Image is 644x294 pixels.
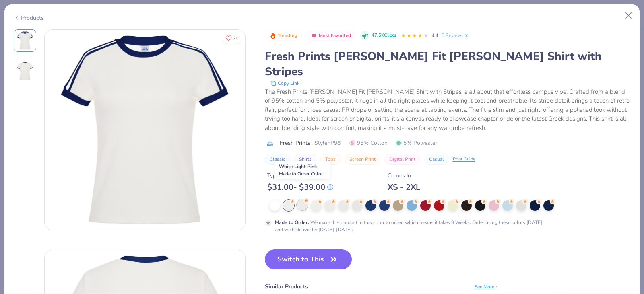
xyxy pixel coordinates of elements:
[265,282,308,291] div: Similar Products
[294,154,316,165] button: Shirts
[266,31,302,41] button: Badge Button
[280,139,310,147] span: Fresh Prints
[270,33,276,39] img: Trending sort
[222,32,242,44] button: Like
[345,154,380,165] button: Screen Print
[453,156,475,163] div: Print Guide
[311,33,317,39] img: Most Favorited sort
[45,30,245,230] img: Front
[268,79,302,87] button: copy to clipboard
[15,62,35,81] img: Back
[275,161,330,179] div: White Light Pink
[384,154,420,165] button: Digital Print
[314,139,341,147] span: Style FP98
[388,182,420,192] div: XS - 2XL
[319,33,351,38] span: Most Favorited
[278,33,297,38] span: Trending
[349,139,388,147] span: 95% Cotton
[431,32,438,39] span: 4.4
[265,87,631,133] div: The Fresh Prints [PERSON_NAME] Fit [PERSON_NAME] Shirt with Stripes is all about that effortless ...
[275,219,309,226] strong: Made to Order :
[320,154,341,165] button: Tops
[307,31,355,41] button: Badge Button
[275,219,548,233] div: We make this product in this color to order, which means it takes 8 Weeks. Order using these colo...
[475,283,499,290] div: See More
[621,8,636,23] button: Close
[396,139,437,147] span: 5% Polyester
[388,171,420,180] div: Comes In
[265,140,276,147] img: brand logo
[424,154,449,165] button: Casual
[267,182,333,192] div: $ 31.00 - $ 39.00
[401,29,428,42] div: 4.4 Stars
[442,32,469,39] a: 5 Reviews
[267,171,333,180] div: Typically
[279,171,323,177] span: Made to Order Color
[265,154,290,165] button: Classic
[265,249,352,269] button: Switch to This
[14,14,44,22] div: Products
[372,32,396,39] span: 47.5K Clicks
[15,31,35,50] img: Front
[265,49,631,79] div: Fresh Prints [PERSON_NAME] Fit [PERSON_NAME] Shirt with Stripes
[233,36,238,40] span: 21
